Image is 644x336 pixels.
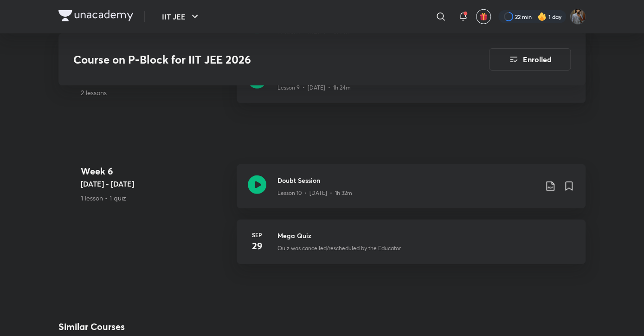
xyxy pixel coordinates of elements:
[248,231,266,239] h6: Sep
[73,53,437,66] h3: Course on P-Block for IIT JEE 2026
[277,189,352,197] p: Lesson 10 • [DATE] • 1h 32m
[81,164,229,178] h4: Week 6
[81,88,229,97] p: 2 lessons
[81,178,229,189] h5: [DATE] - [DATE]
[237,220,586,275] a: Sep29Mega QuizQuiz was cancelled/rescheduled by the Educator
[570,9,586,25] img: Shivam Munot
[58,10,133,21] img: Company Logo
[277,175,537,185] h3: Doubt Session
[277,231,574,240] h3: Mega Quiz
[58,10,133,24] a: Company Logo
[489,48,571,71] button: Enrolled
[237,164,586,220] a: Doubt SessionLesson 10 • [DATE] • 1h 32m
[476,9,491,24] button: avatar
[277,244,401,252] p: Quiz was cancelled/rescheduled by the Educator
[537,12,547,21] img: streak
[237,59,586,114] a: Halogens and inert gasLesson 9 • [DATE] • 1h 24m
[248,239,266,253] h4: 29
[58,320,125,334] h2: Similar Courses
[81,193,229,203] p: 1 lesson • 1 quiz
[277,84,351,92] p: Lesson 9 • [DATE] • 1h 24m
[156,7,206,26] button: IIT JEE
[479,13,488,21] img: avatar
